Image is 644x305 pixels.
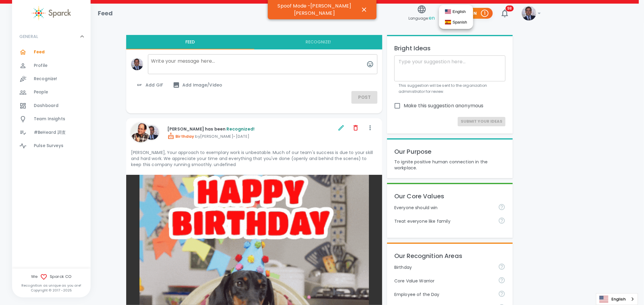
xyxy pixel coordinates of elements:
img: Spain flag [445,20,451,24]
button: Spanish [442,18,470,26]
a: English [596,294,638,305]
aside: Language selected: English [596,293,638,305]
img: United States flag [445,9,451,14]
button: English [442,8,470,15]
div: Language [596,293,638,305]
